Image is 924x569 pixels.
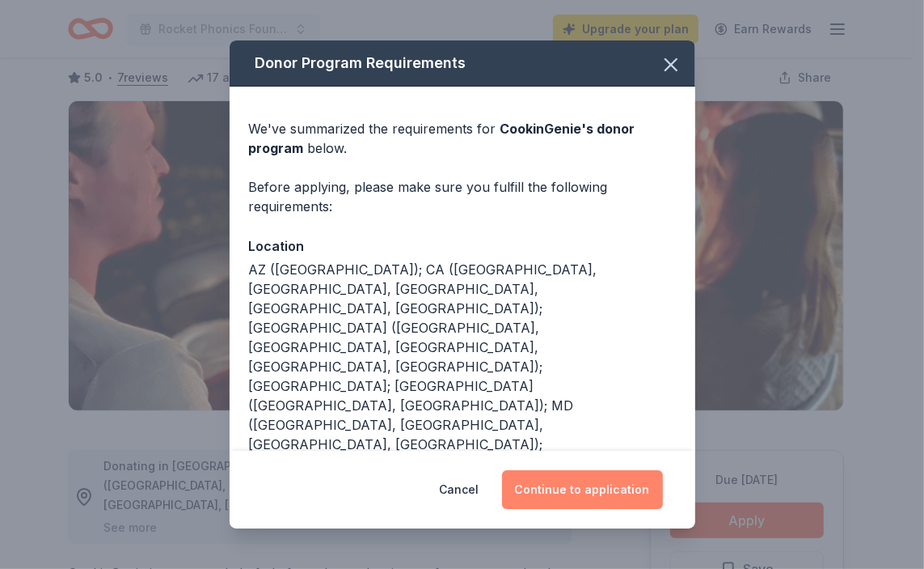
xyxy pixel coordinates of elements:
button: Continue to application [502,470,663,509]
button: Cancel [440,470,479,509]
div: Donor Program Requirements [230,40,695,87]
div: Before applying, please make sure you fulfill the following requirements: [249,177,676,216]
div: Location [249,236,676,257]
div: We've summarized the requirements for below. [249,119,676,158]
